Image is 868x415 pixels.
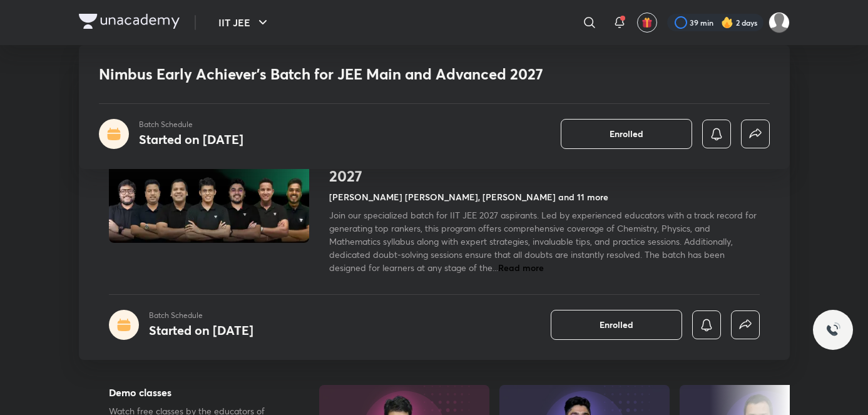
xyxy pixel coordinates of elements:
h1: Nimbus Early Achiever’s Batch for JEE Main and Advanced 2027 [99,65,589,83]
a: Company Logo [79,14,180,32]
h4: Started on [DATE] [139,131,243,148]
img: avatar [641,17,653,28]
span: Enrolled [610,128,643,140]
span: Enrolled [600,319,633,331]
img: streak [721,16,733,29]
span: Join our specialized batch for IIT JEE 2027 aspirants. Led by experienced educators with a track ... [329,209,757,274]
p: Batch Schedule [139,119,243,130]
button: Enrolled [551,310,682,340]
img: ttu [825,322,840,337]
button: IIT JEE [211,10,278,35]
img: Company Logo [79,14,180,29]
img: SUBHRANGSU DAS [768,12,790,33]
img: Thumbnail [106,129,310,244]
button: avatar [637,13,657,33]
h4: Started on [DATE] [149,322,253,339]
h5: Demo classes [109,385,279,400]
p: Batch Schedule [149,310,253,321]
button: Enrolled [561,119,692,149]
h4: [PERSON_NAME] [PERSON_NAME], [PERSON_NAME] and 11 more [329,190,608,203]
span: Read more [498,262,544,274]
h1: Nimbus Early Achiever’s Batch for JEE Main and Advanced 2027 [329,149,760,185]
